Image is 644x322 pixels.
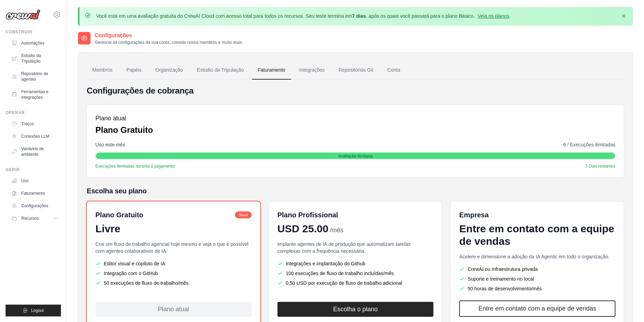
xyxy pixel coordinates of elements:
[8,175,61,186] a: Uso
[6,29,61,35] div: Construir
[95,241,252,255] p: Crie um fluxo de trabalho agencial hoje mesmo e veja o que é possível com agentes colaborativos d...
[8,38,61,49] a: Automações
[8,200,61,211] a: Configurações
[6,110,61,115] div: Operar
[191,61,250,80] a: Estúdio da Tripulação
[95,223,252,235] div: Livre
[8,118,61,129] a: Traços
[21,134,49,139] font: Conexões LLM
[95,124,153,136] p: Plano Gratuito
[382,61,406,80] a: Conta
[459,223,615,248] div: Entre em contato com a equipe de vendas
[277,210,338,220] h6: Plano Profissional
[21,203,48,209] font: Configurações
[6,9,40,20] img: Logotipo
[21,216,39,221] span: Recursos
[8,213,61,224] button: Recursos
[459,253,615,260] p: Acelere e dimensione a adoção da IA Agentic em todo o organização.
[235,211,251,218] span: Atual
[8,188,61,199] a: Faturamento
[468,275,534,282] font: Suporte e treinamento no local
[468,266,538,273] font: CrewAI ou infraestrutura privada
[459,210,615,220] h6: Empresa
[150,61,188,80] a: Organização
[95,210,143,220] h6: Plano Gratuito
[563,141,615,148] span: 6 / Execuções ilimitadas
[459,300,615,317] a: Entre em contato com a equipe de vendas
[338,153,372,159] span: Avaliação ilimitada
[21,178,29,184] font: Uso
[95,31,243,40] h2: Configurações
[95,113,153,123] h5: Plano atual
[31,308,44,313] span: Logout
[6,167,61,172] div: Gerir
[6,305,61,316] button: Logout
[277,241,434,255] p: Implante agentes de IA de produção que automatizam tarefas complexas com a frequência necessária.
[95,163,175,169] span: Execuções ilimitadas durante o julgamento
[21,53,58,64] font: Estúdio da Tripulação
[277,223,329,235] span: USD 25.00
[95,40,243,45] p: Gerencie as configurações da sua conta, convide novos membros e muito mais.
[286,280,402,287] font: 0,50 USD por execução de fluxo de trabalho adicional
[8,50,61,67] a: Estúdio da Tripulação
[96,13,511,19] font: Você está em uma avaliação gratuita do CrewAI Cloud com acesso total para todos os recursos. Seu ...
[21,89,58,100] font: Ferramentas e integrações
[277,302,434,317] button: Escolha o plano
[104,280,189,287] font: 50 execuções de fluxo de trabalho/mês
[468,285,542,292] font: 50 horas de desenvolvimento/mês
[104,260,165,267] font: Editor visual e copiloto de IA
[252,61,291,80] a: Faturamento
[8,131,61,142] a: Conexões LLM
[21,40,45,46] font: Automações
[87,85,624,96] h4: Configurações de cobrança
[95,141,125,148] span: Uso este mês
[8,68,61,85] a: Repositório de agentes
[21,191,45,196] font: Faturamento
[478,13,509,19] a: Veja os planos
[294,61,330,80] a: Integrações
[8,86,61,103] a: Ferramentas e integrações
[286,270,394,277] font: 100 execuções de fluxo de trabalho incluídas/mês
[121,61,147,80] a: Papéis
[333,61,379,80] a: Repositórios Git
[352,13,366,19] strong: 7 dias
[585,163,615,169] span: 7 Dias restantes
[21,146,58,157] font: Variáveis de ambiente
[8,143,61,160] a: Variáveis de ambiente
[95,302,252,317] div: Plano atual
[21,71,58,82] font: Repositório de agentes
[286,260,366,267] font: Integrações e implantação do Github
[104,270,158,277] font: Integração com o GitHub
[87,61,118,80] a: Membros
[21,121,34,127] font: Traços
[330,226,343,235] span: /mês
[87,186,624,196] h5: Escolha seu plano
